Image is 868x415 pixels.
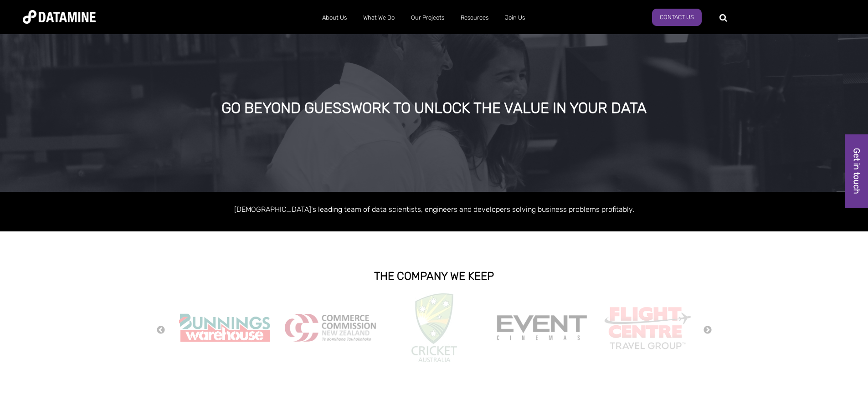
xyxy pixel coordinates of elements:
img: Bunnings Warehouse [179,311,270,345]
img: Datamine [23,10,96,24]
strong: THE COMPANY WE KEEP [374,270,494,282]
button: Next [703,325,712,335]
img: Cricket Australia [411,293,457,362]
a: Our Projects [403,6,452,30]
a: What We Do [355,6,403,30]
img: Flight Centre [602,304,693,351]
a: Resources [452,6,497,30]
button: Previous [156,325,165,335]
a: Contact Us [652,9,702,26]
a: Get in touch [845,134,868,208]
img: event cinemas [496,315,587,341]
img: commercecommission [285,314,376,342]
a: About Us [314,6,355,30]
p: [DEMOGRAPHIC_DATA]'s leading team of data scientists, engineers and developers solving business p... [175,203,694,215]
a: Join Us [497,6,533,30]
div: GO BEYOND GUESSWORK TO UNLOCK THE VALUE IN YOUR DATA [98,100,770,117]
